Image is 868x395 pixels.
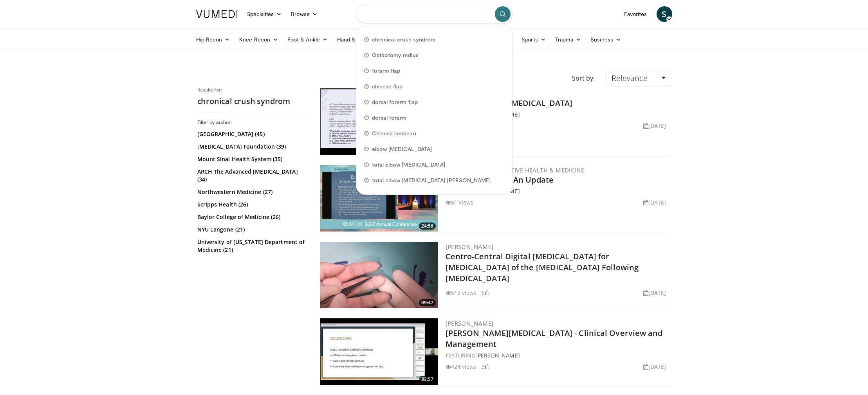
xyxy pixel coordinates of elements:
a: Relevance [606,70,671,87]
a: Business [586,32,626,47]
a: Scripps Health (26) [197,201,305,208]
a: Academy of Integrative Health & Medicine [446,166,585,174]
span: 32:57 [419,376,436,383]
span: 09:47 [419,299,436,306]
a: 09:47 [320,242,438,308]
a: Northwestern Medicine (27) [197,188,305,196]
a: NYU Langone (21) [197,226,305,233]
div: FEATURING [446,351,669,359]
a: S [657,6,672,22]
span: elbow [MEDICAL_DATA] [372,145,432,153]
a: 32:57 [320,318,438,385]
li: 51 views [446,198,474,206]
li: 515 views [446,289,477,297]
div: FEATURING [446,187,669,195]
div: Sort by: [566,70,601,87]
a: [MEDICAL_DATA] Foundation (39) [197,143,305,151]
a: Browse [286,6,322,22]
a: Hip Recon [191,32,235,47]
a: Centro-Central Digital [MEDICAL_DATA] for [MEDICAL_DATA] of the [MEDICAL_DATA] Following [MEDICAL... [446,251,639,284]
img: a308aebc-c1b9-4d96-a3f0-1ca28364197d.300x170_q85_crop-smart_upscale.jpg [320,318,438,385]
span: chinese flap [372,83,403,90]
li: 3 [482,363,489,371]
span: Chinese lambeau [372,129,416,137]
li: 5 [482,289,489,297]
span: chronical crush syndrom [372,36,436,43]
span: dorsal forarm flap [372,98,418,106]
a: [PERSON_NAME] [446,243,494,251]
span: Relevance [612,73,648,83]
a: 22:28 [320,88,438,155]
li: [DATE] [643,122,666,130]
li: [DATE] [643,289,666,297]
a: Favorites [619,6,652,22]
a: [PERSON_NAME][MEDICAL_DATA] - Clinical Overview and Management [446,328,663,349]
a: 24:56 [320,165,438,232]
a: Foot & Ankle [283,32,332,47]
input: Search topics, interventions [356,5,512,23]
img: 933d2689-8310-44b3-b48c-622cf7e1b7d6.300x170_q85_crop-smart_upscale.jpg [320,242,438,308]
a: Trauma [550,32,586,47]
img: 47df931b-ba29-4010-8341-1d084739671f.300x170_q85_crop-smart_upscale.jpg [320,165,438,232]
a: Hand & Wrist [332,32,383,47]
a: [PERSON_NAME] [446,320,494,327]
a: [GEOGRAPHIC_DATA] (45) [197,130,305,138]
div: FEATURING [446,110,669,118]
span: 24:56 [419,223,436,230]
img: 57568f52-5866-4c81-857a-6c62d20941c2.300x170_q85_crop-smart_upscale.jpg [320,88,438,155]
li: [DATE] [643,198,666,206]
a: Mount Sinai Health System (35) [197,155,305,163]
a: Sports [517,32,550,47]
span: dorsal forarm [372,114,407,122]
li: [DATE] [643,363,666,371]
span: forarm flap [372,67,401,75]
a: ARCH The Advanced [MEDICAL_DATA] (34) [197,168,305,183]
p: Results for: [197,87,307,93]
span: total elbow [MEDICAL_DATA] [372,161,446,169]
span: total elbow [MEDICAL_DATA] [PERSON_NAME] [372,176,491,184]
a: Knee Recon [235,32,283,47]
span: Ostéotomy radius [372,51,419,59]
h2: chronical crush syndrom [197,96,307,106]
a: Baylor College of Medicine (26) [197,213,305,221]
a: [PERSON_NAME] [475,352,520,359]
li: 424 views [446,363,477,371]
h3: Filter by author: [197,119,307,126]
img: VuMedi Logo [196,10,238,18]
a: University of [US_STATE] Department of Medicine (21) [197,238,305,254]
a: Specialties [242,6,287,22]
